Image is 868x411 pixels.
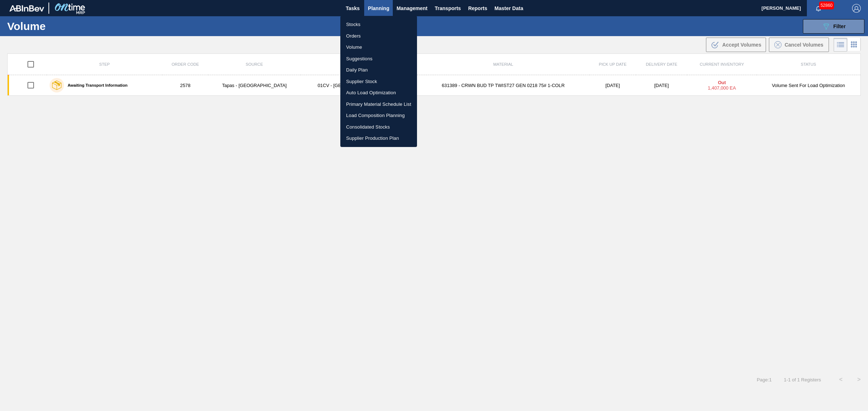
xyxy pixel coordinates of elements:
a: Supplier Stock [340,76,417,87]
a: Suggestions [340,53,417,65]
a: Primary Material Schedule List [340,99,417,110]
a: Stocks [340,19,417,30]
a: Consolidated Stocks [340,121,417,133]
a: Orders [340,30,417,42]
a: Daily Plan [340,64,417,76]
a: Load Composition Planning [340,110,417,121]
a: Auto Load Optimization [340,87,417,99]
a: Supplier Production Plan [340,133,417,144]
a: Volume [340,42,417,53]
